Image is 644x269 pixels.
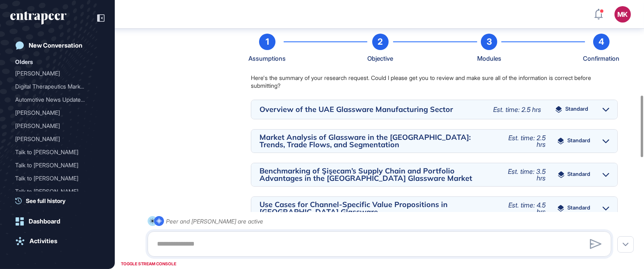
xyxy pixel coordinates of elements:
div: Dashboard [29,218,60,225]
div: Confirmation [583,53,619,64]
div: Digital Therapeutics Mark... [15,80,93,93]
div: [PERSON_NAME] [15,132,93,146]
div: 3 [481,34,497,50]
div: Talk to Reese-full test [15,185,100,198]
p: Here's the summary of your research request. Could I please get you to review and make sure all o... [251,74,618,90]
div: entrapeer-logo [10,11,66,25]
div: Reese [15,67,100,80]
div: 4 [593,34,610,50]
div: Talk to [PERSON_NAME] [15,159,93,172]
span: Est. time: 2.5 hrs [508,134,546,148]
span: Standard [567,138,590,144]
div: Olders [15,57,33,67]
div: Activities [30,237,57,245]
div: Assumptions [249,53,286,64]
span: Est. time: 4.5 hrs [508,201,546,216]
div: New Conversation [29,42,82,49]
div: Benchmarking of Şişecam’s Supply Chain and Portfolio Advantages in the [GEOGRAPHIC_DATA] Glasswar... [259,167,494,182]
div: Talk to [PERSON_NAME] [15,172,93,185]
div: Automotive News Update: Partnerships, New Services & Products, Investments & M&A, Market Updates ... [15,93,100,106]
div: 2 [372,34,389,50]
span: Standard [565,106,588,113]
div: 1 [259,34,275,50]
div: Peer and [PERSON_NAME] are active [166,216,263,226]
span: Standard [568,171,591,178]
button: MK [614,6,631,23]
div: Talk to [PERSON_NAME]-full test [15,185,93,198]
div: Talk to Tracy [15,172,100,185]
div: Use Cases for Channel-Specific Value Propositions in [GEOGRAPHIC_DATA] Glassware [259,201,494,216]
a: Dashboard [10,213,105,230]
div: Talk to [PERSON_NAME] [15,146,93,159]
div: [PERSON_NAME] [15,67,93,80]
span: Est. time: 2.5 hrs [493,105,541,114]
div: Digital Therapeutics Market Trends and Strategies for Pharma: Global Analysis and Opportunities [15,80,100,93]
a: See full history [15,196,105,205]
div: Talk to Reese [15,159,100,172]
a: Activities [10,233,105,249]
div: Modules [477,53,501,64]
div: Automotive News Update: P... [15,93,93,106]
div: Reese [15,132,100,146]
span: See full history [26,196,66,205]
span: Standard [567,205,590,212]
div: Talk to Reese [15,146,100,159]
div: Objective [367,53,393,64]
span: Est. time: 3.5 hrs [508,167,546,182]
div: [PERSON_NAME] [15,119,93,132]
div: Overview of the UAE Glassware Manufacturing Sector [259,106,485,113]
div: Reese [15,106,100,119]
div: Market Analysis of Glassware in the [GEOGRAPHIC_DATA]: Trends, Trade Flows, and Segmentation [259,134,494,148]
a: New Conversation [10,37,105,54]
div: TOGGLE STREAM CONSOLE [119,259,178,269]
div: [PERSON_NAME] [15,106,93,119]
div: Reese [15,119,100,132]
